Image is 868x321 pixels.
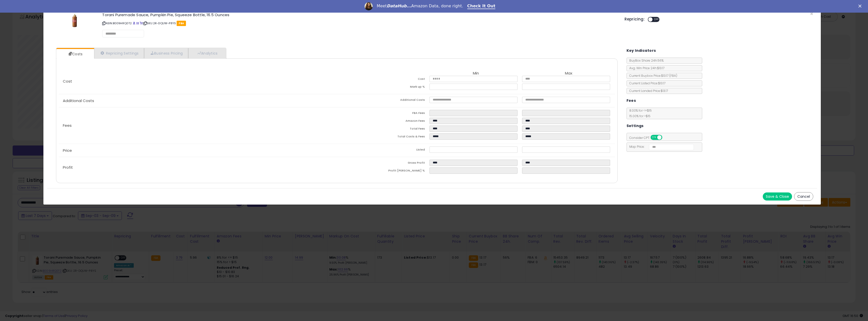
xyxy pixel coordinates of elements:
span: Consider CPT: [627,136,669,140]
a: Costs [56,49,94,59]
td: Listed [337,146,429,154]
th: Max [522,71,615,76]
a: Your listing only [140,21,143,25]
span: 15.00 % for > $15 [627,114,650,118]
h5: Key Indicators [627,47,656,54]
div: Meet Amazon Data, done right. [377,4,463,9]
button: Save & Close [763,192,792,201]
th: Min [429,71,522,76]
span: Avg. Win Price 24h: $13.17 [627,66,664,70]
p: Profit [59,165,337,169]
span: 8.00 % for <= $15 [627,108,652,118]
a: Analytics [188,48,226,58]
span: Map Price: [627,144,694,149]
button: Cancel [794,192,813,201]
img: Profile image for Georgie [365,2,373,10]
h5: Settings [627,123,644,129]
a: Check It Out [467,4,496,9]
td: Mark up % [337,84,429,91]
span: ( FBA ) [669,73,677,78]
span: Current Listed Price: $13.17 [627,81,665,85]
td: Cost [337,76,429,84]
span: ON [651,135,657,140]
p: ASIN: B009HRQ0T2 | SKU: 2R-DQUW-P8YS [102,19,617,27]
span: $13.17 [661,73,677,78]
a: Business Pricing [144,48,188,58]
td: Gross Profit [337,160,429,167]
span: Current Buybox Price: [627,73,677,78]
td: Profit [PERSON_NAME] % [337,167,429,175]
img: 31HQzIlV6lL._SL60_.jpg [67,13,82,28]
span: × [810,10,813,17]
i: DataHub... [387,4,411,8]
td: Total Costs & Fees [337,133,429,141]
span: Current Landed Price: $13.17 [627,89,668,93]
td: Total Fees [337,126,429,133]
p: Fees [59,124,337,128]
p: Additional Costs [59,99,337,103]
span: OFF [661,135,669,140]
div: Close [858,5,863,8]
p: Cost [59,79,337,83]
a: All offer listings [136,21,139,25]
td: Additional Costs [337,97,429,105]
h5: Fees [627,97,636,104]
span: FBA [177,21,186,26]
span: OFF [653,17,661,22]
td: FBA Fees [337,110,429,118]
span: BuyBox Share 24h: 56% [627,58,664,63]
h3: Torani Puremade Sauce, Pumpkin Pie, Squeeze Bottle, 16.5 Ounces [102,13,617,17]
h5: Repricing: [625,17,645,21]
p: Price [59,149,337,153]
a: BuyBox page [133,21,135,25]
a: Repricing Settings [94,48,144,58]
td: Amazon Fees [337,118,429,126]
